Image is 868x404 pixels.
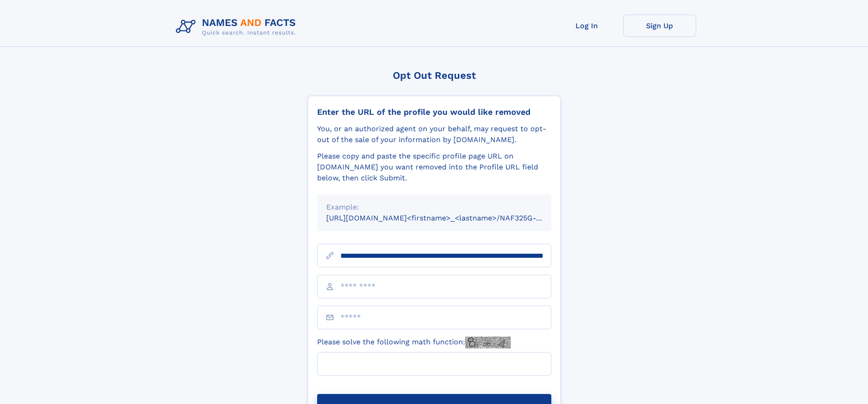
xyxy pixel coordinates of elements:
[326,202,542,213] div: Example:
[317,107,551,117] div: Enter the URL of the profile you would like removed
[326,214,569,222] small: [URL][DOMAIN_NAME]<firstname>_<lastname>/NAF325G-xxxxxxxx
[172,15,303,39] img: Logo Names and Facts
[550,15,623,37] a: Log In
[623,15,696,37] a: Sign Up
[317,123,551,145] div: You, or an authorized agent on your behalf, may request to opt-out of the sale of your informatio...
[317,337,511,348] label: Please solve the following math function:
[317,151,551,184] div: Please copy and paste the specific profile page URL on [DOMAIN_NAME] you want removed into the Pr...
[308,70,561,81] div: Opt Out Request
